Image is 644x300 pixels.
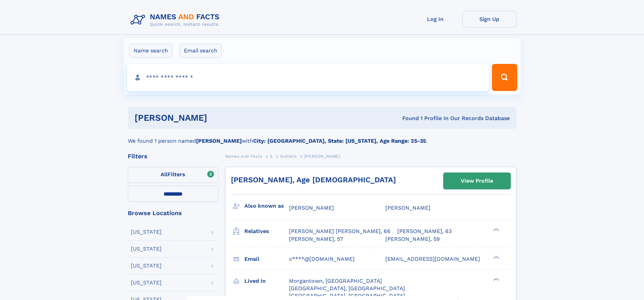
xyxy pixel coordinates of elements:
[289,235,343,243] a: [PERSON_NAME], 57
[492,64,517,91] button: Search Button
[444,173,510,189] a: View Profile
[128,167,218,183] label: Filters
[385,205,430,211] span: [PERSON_NAME]
[135,114,305,122] h1: [PERSON_NAME]
[180,44,222,58] label: Email search
[462,11,517,27] a: Sign Up
[244,226,289,237] h3: Relatives
[280,152,296,160] a: Sulistio
[289,205,334,211] span: [PERSON_NAME]
[289,293,405,299] span: [GEOGRAPHIC_DATA], [GEOGRAPHIC_DATA]
[231,176,396,184] a: [PERSON_NAME], Age [DEMOGRAPHIC_DATA]
[225,152,262,160] a: Names and Facts
[289,285,405,292] span: [GEOGRAPHIC_DATA], [GEOGRAPHIC_DATA]
[492,228,500,232] div: ❯
[128,129,517,145] div: We found 1 person named with .
[196,138,242,144] b: [PERSON_NAME]
[244,275,289,287] h3: Lived in
[131,280,162,285] div: [US_STATE]
[492,255,500,259] div: ❯
[244,253,289,265] h3: Email
[289,228,390,235] a: [PERSON_NAME] [PERSON_NAME], 66
[128,11,225,29] img: Logo Names and Facts
[397,228,452,235] a: [PERSON_NAME], 63
[244,200,289,212] h3: Also known as
[305,115,510,122] div: Found 1 Profile In Our Records Database
[408,11,462,27] a: Log In
[461,173,493,189] div: View Profile
[270,154,273,159] span: S
[385,256,480,262] span: [EMAIL_ADDRESS][DOMAIN_NAME]
[128,210,218,216] div: Browse Locations
[131,229,162,235] div: [US_STATE]
[128,153,218,159] div: Filters
[289,278,382,284] span: Morgantown, [GEOGRAPHIC_DATA]
[253,138,426,144] b: City: [GEOGRAPHIC_DATA], State: [US_STATE], Age Range: 25-35
[492,277,500,281] div: ❯
[131,246,162,252] div: [US_STATE]
[304,154,340,159] span: [PERSON_NAME]
[131,263,162,269] div: [US_STATE]
[385,235,440,243] a: [PERSON_NAME], 59
[270,152,273,160] a: S
[280,154,296,159] span: Sulistio
[161,171,168,178] span: All
[129,44,172,58] label: Name search
[127,64,489,91] input: search input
